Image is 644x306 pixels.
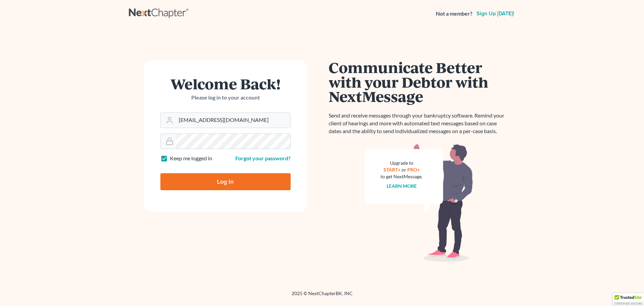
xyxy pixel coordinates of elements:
[329,112,509,135] p: Send and receive messages through your bankruptcy software. Remind your client of hearings and mo...
[329,60,509,104] h1: Communicate Better with your Debtor with NextMessage
[235,155,291,161] a: Forgot your password?
[384,167,401,173] a: START+
[170,155,212,162] label: Keep me logged in
[436,10,472,18] strong: Not a member?
[176,113,290,128] input: Email Address
[381,173,423,180] div: to get NextMessage.
[475,11,515,16] a: Sign up [DATE]!
[613,293,644,306] div: TrustedSite Certified
[160,76,291,91] h1: Welcome Back!
[160,173,291,190] input: Log In
[129,290,515,302] div: 2025 © NextChapterBK, INC
[381,160,423,166] div: Upgrade to
[407,167,420,173] a: PRO+
[160,94,291,102] p: Please log in to your account
[402,167,406,173] span: or
[387,183,417,189] a: Learn more
[365,143,473,262] img: nextmessage_bg-59042aed3d76b12b5cd301f8e5b87938c9018125f34e5fa2b7a6b67550977c72.svg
